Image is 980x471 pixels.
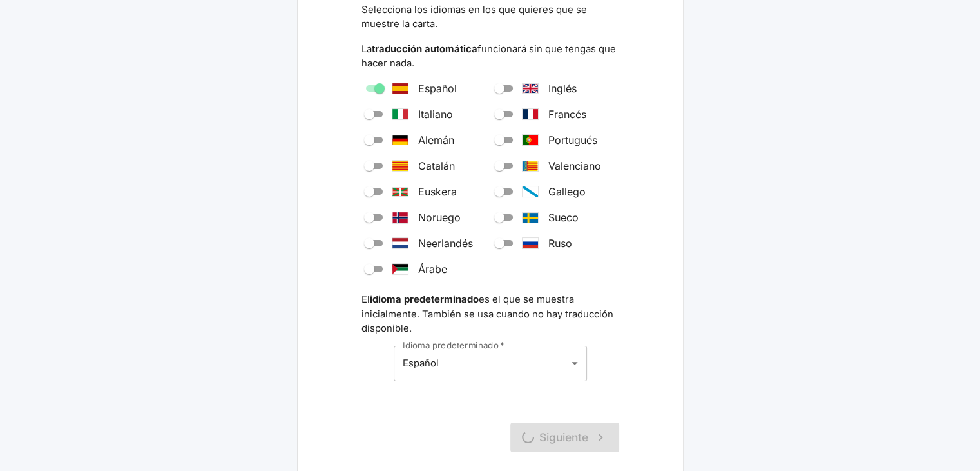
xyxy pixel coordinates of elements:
strong: idioma predeterminado [370,294,479,305]
span: Euskera [418,184,457,199]
svg: Portugal [523,135,538,145]
span: Árabe [418,261,447,277]
span: Español [403,357,439,369]
span: Ruso [548,235,572,251]
p: El es el que se muestra inicialmente. También se usa cuando no hay traducción disponible. [361,292,619,336]
svg: Galicia [523,186,538,197]
span: Gallego [548,184,586,199]
svg: The Netherlands [392,238,408,248]
svg: United Kingdom [523,84,538,93]
span: Neerlandés [418,235,473,251]
label: Idioma predeterminado [403,339,504,352]
svg: Valencia [523,161,538,171]
svg: Norway [392,212,408,223]
svg: France [523,109,538,119]
svg: Germany [392,135,408,145]
span: Sueco [548,210,579,225]
svg: Saudi Arabia [392,264,408,274]
p: Selecciona los idiomas en los que quieres que se muestre la carta. [361,3,619,32]
span: Noruego [418,210,461,225]
p: La funcionará sin que tengas que hacer nada. [361,42,619,71]
svg: Catalonia [392,161,408,171]
svg: Euskadi [392,188,408,196]
span: Italiano [418,106,453,122]
span: Francés [548,106,586,122]
span: Valenciano [548,158,601,174]
svg: Sweden [523,213,538,223]
span: Alemán [418,132,454,148]
span: Portugués [548,132,597,148]
span: Español [418,81,457,96]
svg: Russia [523,238,538,248]
span: Catalán [418,158,455,174]
span: Inglés [548,81,577,96]
svg: Spain [392,83,408,94]
strong: traducción automática [372,43,477,55]
svg: Italy [392,109,408,119]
